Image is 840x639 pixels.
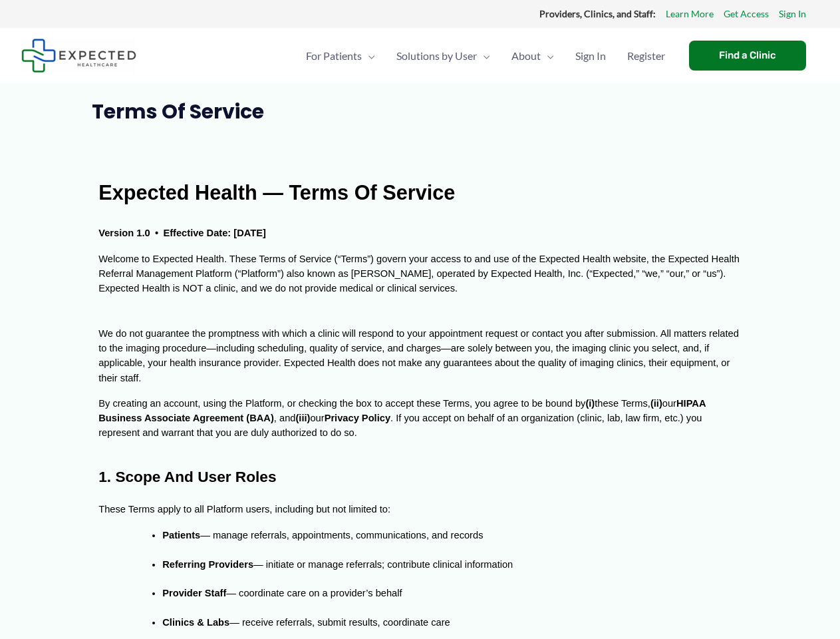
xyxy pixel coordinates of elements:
span: — manage referrals, appointments, communications, and records [200,530,483,540]
span: our [310,413,324,423]
a: Find a Clinic [689,41,806,71]
span: these Terms, [595,398,650,409]
h1: Terms of Service [92,100,748,124]
a: Learn More [666,5,714,23]
span: Register [627,33,665,79]
a: Get Access [724,5,769,23]
span: . If you accept on behalf of an organization (clinic, lab, law firm, etc.) you represent and warr... [98,413,704,438]
img: Expected Healthcare Logo - side, dark font, small [21,39,136,73]
a: Sign In [565,33,617,79]
span: Clinics & Labs [162,617,229,628]
span: — coordinate care on a provider’s behalf [226,588,402,598]
span: Menu Toggle [362,33,375,79]
a: Sign In [779,5,806,23]
span: , and [274,413,296,423]
span: We do not guarantee the promptness with which a clinic will respond to your appointment request o... [98,328,742,383]
span: Menu Toggle [477,33,490,79]
span: (iii) [295,413,310,423]
span: — initiate or manage referrals; contribute clinical information [253,559,513,570]
a: Register [617,33,676,79]
nav: Primary Site Navigation [295,33,676,79]
span: Provider Staff [162,588,226,598]
span: Solutions by User [396,33,477,79]
span: our [662,398,676,409]
span: For Patients [306,33,362,79]
span: Sign In [575,33,606,79]
span: About [511,33,541,79]
a: Solutions by UserMenu Toggle [386,33,501,79]
span: Menu Toggle [541,33,554,79]
span: (ii) [650,398,662,409]
span: These Terms apply to all Platform users, including but not limited to: [98,504,390,515]
span: Version 1.0 • Effective Date: [DATE] [98,228,266,238]
a: AboutMenu Toggle [501,33,565,79]
span: Referring Providers [162,559,253,570]
span: Expected Health — Terms of Service [98,181,455,204]
span: (i) [585,398,595,409]
span: 1. Scope and User Roles [98,468,276,485]
span: Privacy Policy [325,413,390,423]
strong: Providers, Clinics, and Staff: [539,8,656,19]
span: Welcome to Expected Health. These Terms of Service (“Terms”) govern your access to and use of the... [98,254,742,294]
span: Patients [162,530,200,540]
span: By creating an account, using the Platform, or checking the box to accept these Terms, you agree ... [98,398,585,409]
a: For PatientsMenu Toggle [295,33,386,79]
span: — receive referrals, submit results, coordinate care [229,617,450,628]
